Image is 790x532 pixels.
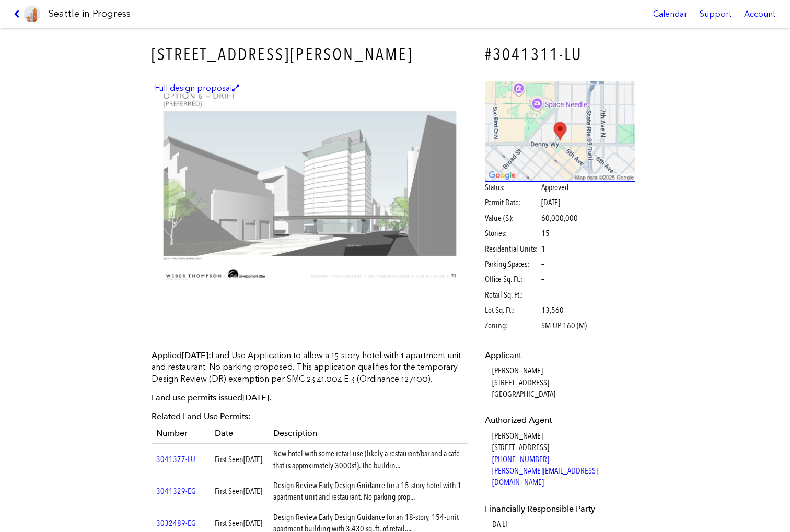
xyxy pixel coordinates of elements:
[152,411,251,421] span: Related Land Use Permits:
[49,7,131,20] h1: Seattle in Progress
[492,454,549,464] a: [PHONE_NUMBER]
[485,81,636,182] img: staticmap
[243,518,262,528] span: [DATE]
[485,289,540,301] span: Retail Sq. Ft.:
[541,289,544,301] span: –
[269,423,468,443] th: Description
[156,454,195,464] a: 3041377-LU
[541,228,550,239] span: 15
[541,197,560,207] span: [DATE]
[485,503,636,515] dt: Financially Responsible Party
[485,182,540,193] span: Status:
[153,82,241,94] figcaption: Full design proposal
[541,243,545,255] span: 1
[152,423,211,443] th: Number
[485,243,540,255] span: Residential Units:
[152,350,211,360] span: Applied :
[24,6,40,22] img: favicon-96x96.png
[211,423,269,443] th: Date
[211,476,269,507] td: First Seen
[541,212,578,224] span: 60,000,000
[485,258,540,270] span: Parking Spaces:
[269,444,468,476] td: New hotel with some retail use (likely a restaurant/bar and a café that is approximately 3000sf)....
[485,43,636,66] h4: #3041311-LU
[242,393,269,403] span: [DATE]
[541,320,587,332] span: SM-UP 160 (M)
[152,350,468,385] p: Land Use Application to allow a 15-story hotel with 1 apartment unit and restaurant. No parking p...
[485,304,540,316] span: Lot Sq. Ft.:
[541,182,568,193] span: Approved
[269,476,468,507] td: Design Review Early Design Guidance for a 15-story hotel with 1 apartment unit and restaurant. No...
[541,304,564,316] span: 13,560
[492,430,636,489] dd: [PERSON_NAME] [STREET_ADDRESS]
[485,350,636,361] dt: Applicant
[152,81,468,288] img: 73.jpg
[156,518,196,528] a: 3032489-EG
[485,274,540,285] span: Office Sq. Ft.:
[541,274,544,285] span: –
[152,43,468,66] h3: [STREET_ADDRESS][PERSON_NAME]
[541,258,544,270] span: –
[485,212,540,224] span: Value ($):
[182,350,208,360] span: [DATE]
[492,365,636,400] dd: [PERSON_NAME] [STREET_ADDRESS] [GEOGRAPHIC_DATA]
[243,454,262,464] span: [DATE]
[156,486,196,496] a: 3041329-EG
[152,392,468,404] p: Land use permits issued .
[485,320,540,332] span: Zoning:
[152,81,468,288] a: Full design proposal
[485,415,636,426] dt: Authorized Agent
[243,486,262,496] span: [DATE]
[485,197,540,208] span: Permit Date:
[211,444,269,476] td: First Seen
[485,228,540,239] span: Stories:
[492,466,598,487] a: [PERSON_NAME][EMAIL_ADDRESS][DOMAIN_NAME]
